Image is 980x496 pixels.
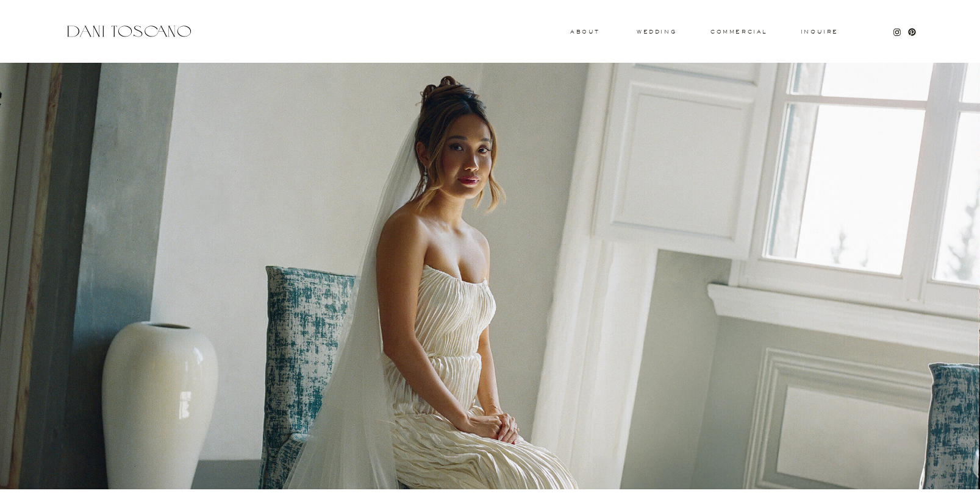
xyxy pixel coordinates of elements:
[710,29,767,34] a: commercial
[800,29,839,35] a: Inquire
[637,29,676,34] a: wedding
[570,29,597,34] a: About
